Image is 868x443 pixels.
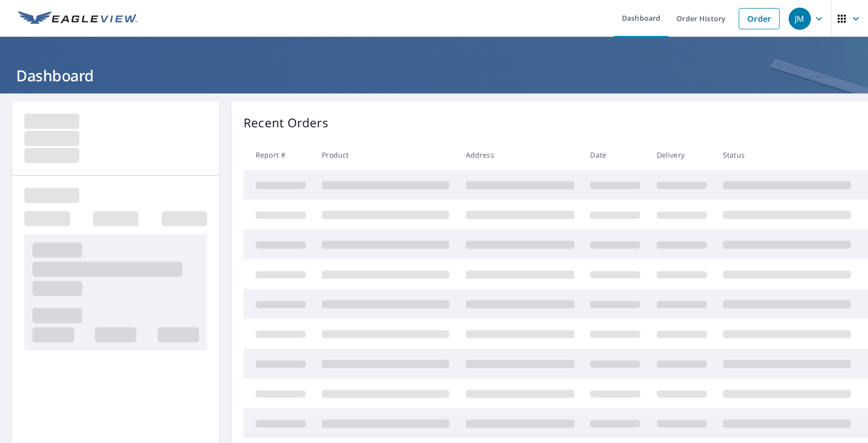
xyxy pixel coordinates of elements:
th: Product [314,140,457,170]
div: JM [789,8,811,30]
p: Recent Orders [244,114,328,132]
h1: Dashboard [12,65,856,86]
th: Status [715,140,859,170]
th: Date [582,140,648,170]
a: Order [739,8,780,29]
th: Report # [244,140,314,170]
th: Address [458,140,583,170]
th: Delivery [649,140,715,170]
img: EV Logo [18,11,137,26]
